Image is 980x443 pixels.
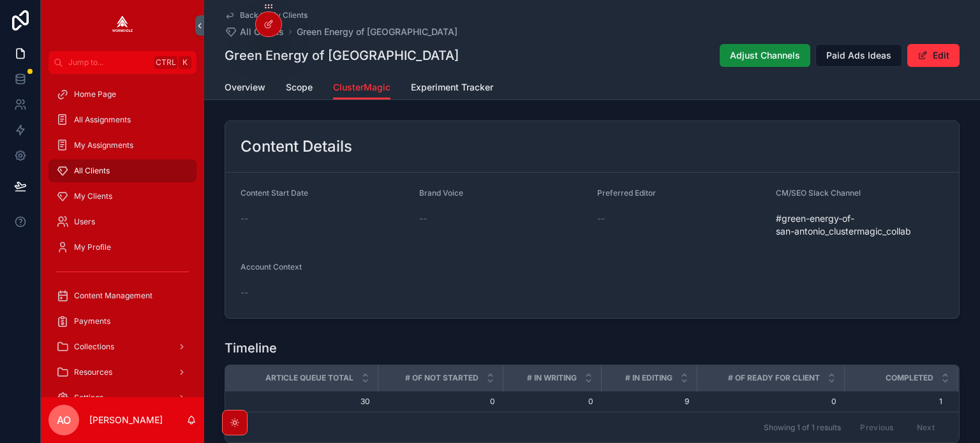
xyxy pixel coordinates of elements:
span: All Clients [74,166,110,176]
a: My Clients [48,185,197,208]
span: Users [74,217,95,227]
span: My Assignments [74,140,133,150]
span: Experiment Tracker [411,81,493,94]
span: Brand Voice [419,188,463,198]
span: Article Queue Total [265,373,353,383]
span: Overview [225,81,265,94]
span: # in Editing [625,373,672,383]
span: Settings [74,393,103,403]
span: 0 [704,396,836,407]
span: CM/SEO Slack Channel [776,188,861,198]
span: My Clients [74,191,112,201]
span: All Assignments [74,115,131,125]
h1: Timeline [225,339,277,357]
span: 9 [609,396,689,407]
span: Paid Ads Ideas [826,49,891,62]
h1: Green Energy of [GEOGRAPHIC_DATA] [225,47,459,64]
a: All Assignments [48,108,197,131]
span: #green-energy-of-san-antonio_clustermagic_collab [776,212,944,238]
span: Back to My Clients [240,10,308,20]
img: App logo [112,15,133,36]
span: Collections [74,342,114,352]
span: -- [241,286,248,299]
span: -- [419,212,427,225]
span: # of Not Started [405,373,479,383]
span: 0 [385,396,495,407]
span: Account Context [241,262,302,272]
a: Users [48,210,197,233]
span: 0 [510,396,593,407]
span: # in Writing [527,373,577,383]
span: Content Management [74,291,152,301]
a: Overview [225,76,265,101]
button: Adjust Channels [720,44,810,67]
span: Completed [886,373,933,383]
a: Scope [286,76,313,101]
span: AO [57,412,71,428]
span: -- [597,212,605,225]
a: Experiment Tracker [411,76,493,101]
button: Jump to...CtrlK [48,51,197,74]
a: Collections [48,335,197,358]
span: All Clients [240,25,284,38]
span: Home Page [74,89,116,99]
a: All Clients [48,159,197,182]
a: Payments [48,310,197,333]
span: 30 [241,396,370,407]
span: My Profile [74,242,111,252]
span: Adjust Channels [730,49,800,62]
a: Back to My Clients [225,10,308,20]
span: Jump to... [68,57,149,68]
span: K [180,57,190,68]
span: ClusterMagic [333,81,390,94]
span: -- [241,212,248,225]
span: Preferred Editor [597,188,656,198]
a: Home Page [48,83,197,106]
a: My Profile [48,236,197,259]
button: Paid Ads Ideas [815,44,902,67]
a: ClusterMagic [333,76,390,100]
a: Content Management [48,284,197,307]
span: Content Start Date [241,188,308,198]
a: All Clients [225,25,284,38]
h2: Content Details [241,136,352,157]
span: 1 [845,396,942,407]
span: Payments [74,316,110,326]
span: Ctrl [154,56,177,69]
a: My Assignments [48,134,197,157]
span: Showing 1 of 1 results [764,423,841,433]
div: scrollable content [41,74,204,397]
a: Green Energy of [GEOGRAPHIC_DATA] [297,25,457,38]
a: Settings [48,386,197,409]
a: Resources [48,361,197,384]
span: Scope [286,81,313,94]
span: # of Ready for Client [728,373,820,383]
p: [PERSON_NAME] [89,414,163,426]
span: Resources [74,367,112,377]
button: Edit [907,44,960,67]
